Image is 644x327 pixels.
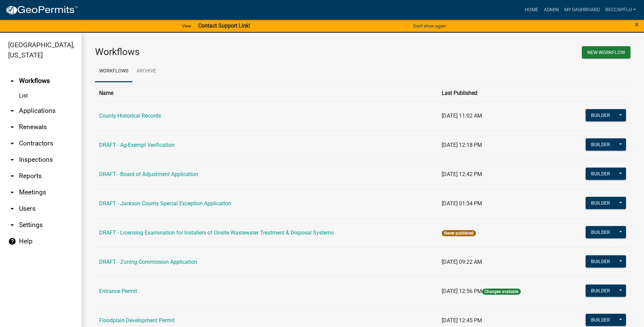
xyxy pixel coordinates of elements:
button: Don't show again [410,20,448,32]
button: New Workflow [582,46,630,58]
a: Archive [132,61,160,82]
i: arrow_drop_down [8,172,16,180]
span: Never published [442,230,476,236]
button: Builder [586,226,615,238]
a: Home [522,3,541,16]
span: [DATE] 12:56 PM [442,288,482,294]
button: Builder [586,285,615,297]
a: Workflows [95,61,132,82]
i: arrow_drop_down [8,139,16,148]
th: Last Published [438,85,561,101]
h3: Workflows [95,46,358,58]
button: Builder [586,314,615,326]
span: [DATE] 11:02 AM [442,113,482,119]
button: Builder [586,197,615,209]
i: arrow_drop_down [8,221,16,229]
button: Builder [586,255,615,268]
a: View [179,20,194,32]
span: Changes available [482,289,521,295]
span: [DATE] 12:42 PM [442,171,482,177]
span: [DATE] 12:45 PM [442,317,482,324]
i: arrow_drop_down [8,156,16,164]
button: Builder [586,109,615,121]
a: Entrance Permit [99,288,137,294]
a: DRAFT - Jackson County Special Exception Application [99,200,231,207]
span: × [634,20,639,29]
span: [DATE] 12:18 PM [442,142,482,148]
i: arrow_drop_down [8,107,16,115]
button: Builder [586,168,615,180]
a: County Historical Records [99,113,161,119]
button: Close [634,20,639,29]
i: arrow_drop_down [8,188,16,196]
a: DRAFT - Zoning Commission Application [99,259,197,265]
a: DRAFT - Board of Adjustment Application [99,171,198,177]
strong: Contact Support Link! [198,22,250,29]
a: BeccaPflu [603,3,639,16]
a: DRAFT - Ag-Exempt Verification [99,142,174,148]
span: [DATE] 09:22 AM [442,259,482,265]
a: Admin [541,3,562,16]
i: arrow_drop_down [8,205,16,213]
i: arrow_drop_down [8,123,16,131]
i: help [8,237,16,245]
a: My Dashboard [562,3,603,16]
i: arrow_drop_up [8,77,16,85]
span: [DATE] 01:34 PM [442,200,482,207]
th: Name [95,85,438,101]
a: DRAFT - Licensing Examination for Installers of Onsite Wastewater Treatment & Disposal Systems [99,229,334,236]
a: Floodplain Development Permit [99,317,174,324]
button: Builder [586,138,615,151]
